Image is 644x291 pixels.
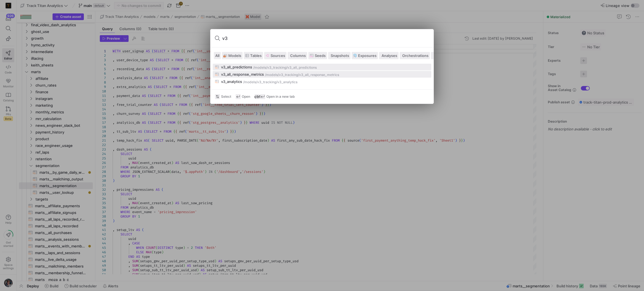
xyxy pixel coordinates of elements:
div: /v3_all_response_metrics [298,73,339,77]
button: Orchestrations [400,52,430,59]
button: Columns [288,52,307,59]
span: All [215,53,219,58]
input: Search or run a command [222,34,429,43]
span: Models [228,53,241,58]
div: /models/ [253,66,267,70]
div: v3_analytics [221,79,242,84]
span: Columns [290,53,306,58]
div: v3_all_response_metrics [221,72,264,77]
div: /models/ [243,80,257,84]
div: v3_tracking [279,73,298,77]
button: Seeds [308,52,327,59]
button: Sources [264,52,287,59]
div: Select [215,94,231,99]
span: Sources [271,53,285,58]
div: /v3_all_predictions [286,66,317,70]
div: v3_all_predictions [221,65,252,69]
span: ctrl [255,94,260,99]
span: Seeds [315,53,326,58]
button: Tables [244,52,263,59]
button: All [214,52,221,59]
span: Snapshots [331,53,349,58]
button: Alerts [431,52,445,59]
span: Tables [250,53,262,58]
button: Analyses [379,52,399,59]
span: Analyses [382,53,397,58]
button: Snapshots [328,52,351,59]
div: /models/ [265,73,279,77]
span: Exposures [358,53,377,58]
button: Exposures [352,52,378,59]
div: v3_tracking [267,66,286,70]
button: Models [222,52,243,59]
div: Open [236,94,250,99]
div: v3_tracking [257,80,276,84]
div: /v3_analytics [276,80,297,84]
div: Open in a new tab [255,94,295,99]
span: Orchestrations [402,53,428,58]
